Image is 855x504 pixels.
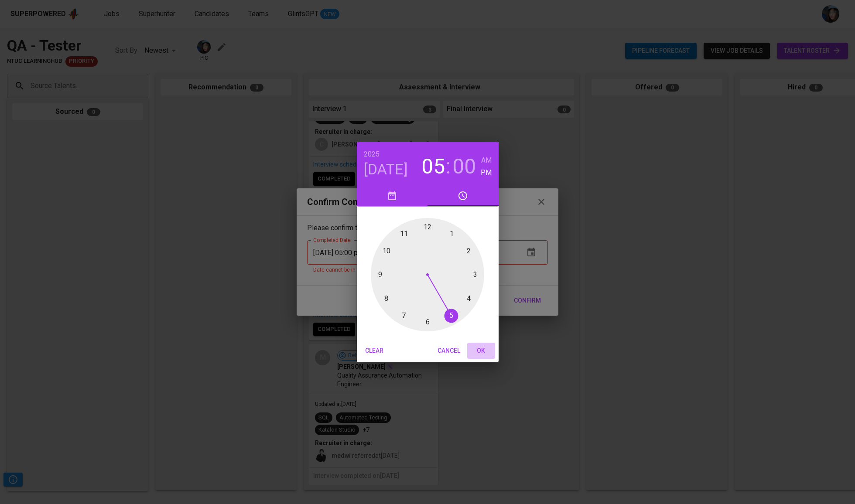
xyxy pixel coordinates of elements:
[364,345,385,356] span: Clear
[446,154,451,179] h3: :
[434,343,464,359] button: Cancel
[452,154,476,179] button: 00
[438,345,460,356] span: Cancel
[364,148,380,160] button: 2025
[467,343,495,359] button: OK
[481,154,492,167] h6: AM
[421,154,445,179] button: 05
[360,343,388,359] button: Clear
[364,160,408,179] button: [DATE]
[481,154,492,167] button: AM
[471,345,492,356] span: OK
[481,167,492,179] button: PM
